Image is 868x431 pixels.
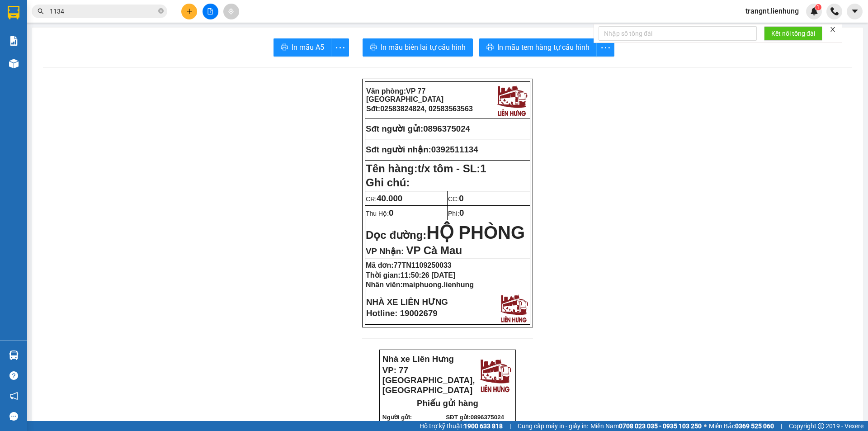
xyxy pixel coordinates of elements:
[203,4,218,19] button: file-add
[274,38,331,57] button: printerIn mẫu A5
[331,38,349,57] button: more
[509,421,511,431] span: |
[9,371,18,380] span: question-circle
[830,26,836,33] span: close
[479,38,597,57] button: printerIn mẫu tem hàng tự cấu hình
[704,424,707,428] span: ⚪️
[771,28,815,38] span: Kết nối tổng đài
[781,421,782,431] span: |
[448,195,464,203] span: CC:
[38,8,44,14] span: search
[389,208,393,218] span: 0
[366,210,393,217] span: Thu Hộ:
[816,4,820,10] span: 1
[818,423,824,429] span: copyright
[366,162,486,175] strong: Tên hàng:
[363,38,473,57] button: printerIn mẫu biên lai tự cấu hình
[619,422,702,430] strong: 0708 023 035 - 0935 103 250
[181,4,197,19] button: plus
[420,421,503,431] span: Hỗ trợ kỹ thuật:
[735,422,774,430] strong: 0369 525 060
[464,422,503,430] strong: 1900 633 818
[9,59,19,68] img: warehouse-icon
[366,124,423,133] strong: Sđt người gửi:
[281,43,288,52] span: printer
[366,271,455,279] strong: Thời gian:
[486,43,494,52] span: printer
[495,83,529,117] img: logo
[50,6,156,16] input: Tìm tên, số ĐT hoặc mã đơn
[596,38,614,57] button: more
[9,350,19,360] img: warehouse-icon
[401,271,456,279] span: 11:50:26 [DATE]
[709,421,774,431] span: Miền Bắc
[158,7,164,16] span: close-circle
[9,36,19,46] img: solution-icon
[366,281,474,289] strong: Nhân viên:
[497,42,590,53] span: In mẫu tem hàng tự cấu hình
[382,354,454,364] strong: Nhà xe Liên Hưng
[331,42,349,53] span: more
[9,412,18,421] span: message
[847,4,863,19] button: caret-down
[370,43,377,52] span: printer
[418,162,486,175] span: t/x tôm - SL:
[590,421,702,431] span: Miền Nam
[764,26,822,41] button: Kết nối tổng đài
[382,414,412,421] strong: Người gửi:
[292,42,324,53] span: In mẫu A5
[366,145,431,154] strong: Sđt người nhận:
[186,8,193,14] span: plus
[228,8,234,14] span: aim
[366,195,402,203] span: CR:
[366,246,404,256] span: VP Nhận:
[207,8,213,14] span: file-add
[366,308,438,318] strong: Hotline: 19002679
[366,297,448,307] strong: NHÀ XE LIÊN HƯNG
[382,365,475,395] strong: VP: 77 [GEOGRAPHIC_DATA], [GEOGRAPHIC_DATA]
[830,7,839,15] img: phone-icon
[417,398,478,408] strong: Phiếu gửi hàng
[8,6,19,19] img: logo-vxr
[431,145,478,154] span: 0392511134
[158,8,164,14] span: close-circle
[477,356,513,393] img: logo
[426,223,525,242] span: HỘ PHÒNG
[738,5,806,17] span: trangnt.lienhung
[448,210,464,217] span: Phí:
[498,292,529,323] img: logo
[480,162,486,175] span: 1
[471,414,504,421] span: 0896375024
[381,42,466,53] span: In mẫu biên lai tự cấu hình
[599,26,757,41] input: Nhập số tổng đài
[380,105,473,113] span: 02583824824, 02583563563
[223,4,239,19] button: aim
[597,42,614,53] span: more
[366,105,473,113] strong: Sđt:
[406,244,462,256] span: VP Cà Mau
[459,208,464,218] span: 0
[815,4,821,10] sup: 1
[810,7,818,15] img: icon-new-feature
[366,176,410,189] span: Ghi chú:
[851,7,859,15] span: caret-down
[366,261,452,269] strong: Mã đơn:
[366,87,443,103] span: VP 77 [GEOGRAPHIC_DATA]
[366,229,525,241] strong: Dọc đường:
[366,87,443,103] strong: Văn phòng:
[9,392,18,400] span: notification
[518,421,588,431] span: Cung cấp máy in - giấy in:
[403,281,474,289] span: maiphuong.lienhung
[459,194,463,203] span: 0
[394,261,452,269] span: 77TN1109250033
[446,414,504,421] strong: SĐT gửi:
[423,124,470,133] span: 0896375024
[377,194,402,203] span: 40.000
